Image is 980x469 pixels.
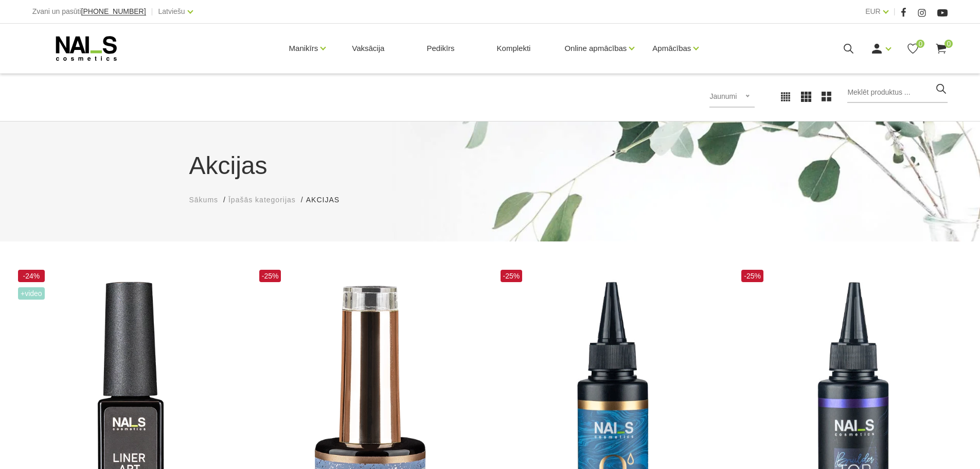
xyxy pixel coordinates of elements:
span: | [894,5,896,18]
span: [PHONE_NUMBER] [81,7,146,15]
span: +Video [18,287,45,300]
a: EUR [865,5,881,18]
a: [PHONE_NUMBER] [81,8,146,15]
a: Īpašās kategorijas [228,195,296,205]
span: Jaunumi [709,92,737,100]
a: 0 [906,42,919,55]
span: -25% [501,270,523,282]
a: Sākums [189,195,219,205]
a: 0 [935,42,948,55]
a: Pedikīrs [418,24,462,73]
a: Online apmācības [564,28,627,69]
h1: Akcijas [189,147,791,184]
a: Vaksācija [344,24,393,73]
a: Komplekti [489,24,539,73]
span: 0 [945,40,953,48]
input: Meklēt produktus ... [847,82,948,103]
span: -25% [741,270,763,282]
a: Latviešu [158,5,185,18]
span: | [151,5,153,18]
span: Īpašās kategorijas [228,196,296,204]
span: -24% [18,270,45,282]
li: Akcijas [306,195,350,205]
a: Manikīrs [289,28,318,69]
span: Sākums [189,196,219,204]
div: Zvani un pasūti [32,5,146,18]
span: -25% [259,270,281,282]
span: 0 [916,40,924,48]
a: Apmācības [652,28,691,69]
